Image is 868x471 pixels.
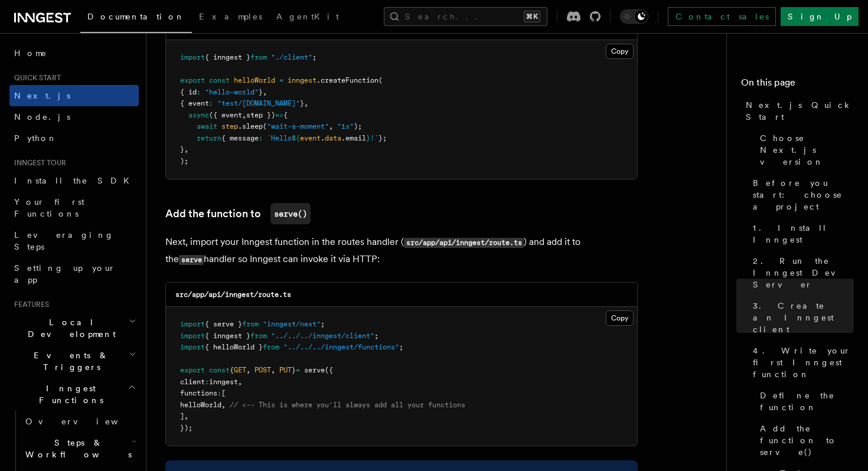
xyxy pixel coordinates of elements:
button: Local Development [9,312,139,345]
span: , [238,378,242,386]
button: Steps & Workflows [21,432,139,465]
span: Choose Next.js version [760,132,854,168]
span: from [242,320,259,328]
span: ; [321,320,325,328]
span: { [230,366,234,374]
code: serve() [270,203,311,224]
span: { serve } [205,320,242,328]
span: AgentKit [276,12,339,21]
a: AgentKit [269,4,346,32]
span: .createFunction [316,76,378,84]
a: Documentation [80,4,192,33]
span: }; [378,134,387,142]
span: ( [378,76,383,84]
span: Before you start: choose a project [753,177,854,212]
a: Before you start: choose a project [748,172,854,217]
span: import [180,343,205,351]
span: , [271,366,275,374]
span: { id [180,88,197,96]
span: Home [14,47,47,59]
a: Next.js Quick Start [741,94,854,127]
span: Inngest tour [9,158,66,168]
span: 4. Write your first Inngest function [753,345,854,380]
span: helloWorld [234,76,275,84]
span: from [250,53,267,61]
a: Contact sales [668,7,776,26]
a: Setting up your app [9,257,139,290]
span: ; [399,343,403,351]
span: ] [180,412,184,420]
span: data [325,134,341,142]
span: Inngest Functions [9,382,128,406]
span: import [180,53,205,61]
span: Leveraging Steps [14,230,114,251]
span: "test/[DOMAIN_NAME]" [217,99,300,107]
a: Next.js [9,85,139,106]
span: = [279,76,283,84]
span: } [180,145,184,153]
span: export [180,366,205,374]
span: : [205,378,209,386]
span: Node.js [14,112,70,122]
code: src/app/api/inngest/route.ts [404,238,524,248]
span: : [259,134,263,142]
span: ; [374,332,378,340]
span: return [197,134,221,142]
span: ; [312,53,316,61]
button: Copy [606,310,634,326]
span: !` [370,134,378,142]
span: from [250,332,267,340]
span: serve [304,366,325,374]
span: "./client" [271,53,312,61]
button: Copy [606,44,634,59]
span: { event [180,99,209,107]
span: Setting up your app [14,263,116,284]
span: const [209,366,230,374]
span: }); [180,424,192,432]
span: ); [354,122,362,130]
a: Sign Up [781,7,859,26]
span: { helloWorld } [205,343,263,351]
span: Documentation [87,12,185,21]
span: , [329,122,333,130]
span: , [304,99,308,107]
span: event [300,134,321,142]
span: inngest [209,378,238,386]
span: export [180,76,205,84]
span: : [217,389,221,397]
span: ${ [292,134,300,142]
p: Next, import your Inngest function in the routes handler ( ) and add it to the handler so Inngest... [165,234,638,268]
span: [ [221,389,226,397]
span: , [184,145,188,153]
span: Python [14,133,57,143]
span: , [246,366,250,374]
span: "wait-a-moment" [267,122,329,130]
a: Node.js [9,106,139,127]
a: Define the function [755,385,854,418]
a: Install the SDK [9,170,139,191]
span: "hello-world" [205,88,259,96]
span: `Hello [267,134,292,142]
span: from [263,343,279,351]
span: { [283,111,288,119]
code: serve [179,255,204,265]
a: 1. Install Inngest [748,217,854,250]
a: Python [9,127,139,149]
span: "1s" [337,122,354,130]
span: step }) [246,111,275,119]
span: PUT [279,366,292,374]
span: Your first Functions [14,197,84,218]
span: "inngest/next" [263,320,321,328]
span: } [300,99,304,107]
span: const [209,76,230,84]
span: : [197,88,201,96]
span: { inngest } [205,53,250,61]
a: Examples [192,4,269,32]
span: . [321,134,325,142]
span: { inngest } [205,332,250,340]
span: Quick start [9,73,61,83]
a: Add the function toserve() [165,203,311,224]
span: Features [9,300,49,309]
span: await [197,122,217,130]
span: Examples [199,12,262,21]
